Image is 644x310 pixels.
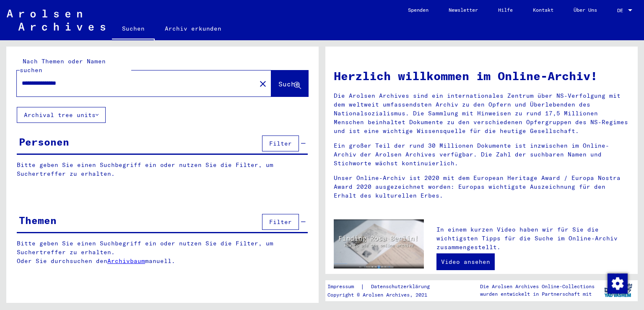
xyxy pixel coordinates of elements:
img: yv_logo.png [602,280,634,301]
button: Suche [271,70,308,96]
a: Impressum [327,282,361,291]
img: Arolsen_neg.svg [7,10,105,31]
a: Video ansehen [436,253,495,270]
span: Filter [269,218,292,226]
p: In einem kurzen Video haben wir für Sie die wichtigsten Tipps für die Suche im Online-Archiv zusa... [436,225,629,252]
button: Clear [254,75,271,92]
p: Ein großer Teil der rund 30 Millionen Dokumente ist inzwischen im Online-Archiv der Arolsen Archi... [334,141,629,168]
div: Personen [19,134,69,149]
a: Archivbaum [107,257,145,265]
div: | [327,282,440,291]
p: Bitte geben Sie einen Suchbegriff ein oder nutzen Sie die Filter, um Suchertreffer zu erhalten. [17,161,308,178]
a: Suchen [112,18,155,40]
p: Unser Online-Archiv ist 2020 mit dem European Heritage Award / Europa Nostra Award 2020 ausgezeic... [334,174,629,200]
mat-label: Nach Themen oder Namen suchen [20,57,106,74]
p: Die Arolsen Archives sind ein internationales Zentrum über NS-Verfolgung mit dem weltweit umfasse... [334,91,629,135]
span: Filter [269,140,292,147]
div: Themen [19,213,57,228]
p: wurden entwickelt in Partnerschaft mit [480,290,595,298]
p: Bitte geben Sie einen Suchbegriff ein oder nutzen Sie die Filter, um Suchertreffer zu erhalten. O... [17,239,308,266]
a: Datenschutzerklärung [364,282,440,291]
div: Zustimmung ändern [607,273,627,293]
img: video.jpg [334,219,424,268]
span: DE [617,8,626,13]
a: Archiv erkunden [155,18,231,39]
mat-icon: close [258,79,268,89]
span: Suche [278,80,299,88]
h1: Herzlich willkommen im Online-Archiv! [334,67,629,85]
img: Zustimmung ändern [608,274,628,294]
button: Filter [262,135,299,151]
p: Die Arolsen Archives Online-Collections [480,283,595,290]
button: Archival tree units [17,107,106,123]
button: Filter [262,214,299,230]
p: Copyright © Arolsen Archives, 2021 [327,291,440,299]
